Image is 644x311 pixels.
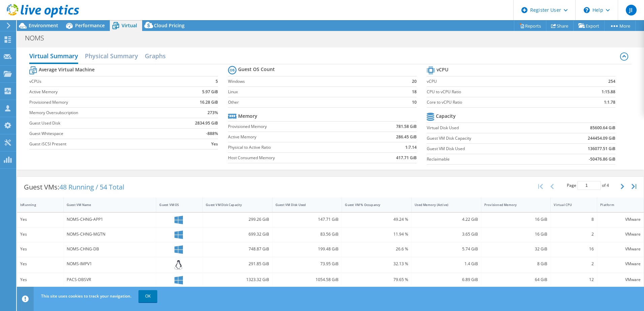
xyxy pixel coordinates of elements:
label: vCPUs [29,78,169,85]
b: 1:1.78 [604,99,615,106]
div: 5.74 GiB [415,245,478,253]
div: 299.26 GiB [206,216,269,223]
h2: Physical Summary [85,49,138,63]
b: -888% [206,130,218,137]
div: VMware [600,260,641,268]
label: Guest VM Disk Used [427,145,546,152]
div: 699.32 GiB [206,231,269,238]
div: Guest VM OS [159,203,191,207]
div: 199.48 GiB [276,245,339,253]
b: Yes [211,141,218,147]
label: Active Memory [29,89,169,95]
input: jump to page [577,181,601,190]
b: 136077.51 GiB [588,145,615,152]
div: 16 [554,245,594,253]
b: vCPU [437,66,448,73]
b: 2834.95 GiB [195,120,218,127]
div: 147.71 GiB [276,216,339,223]
a: Export [573,21,605,31]
div: 49.24 % [345,216,408,223]
div: 8 [554,216,594,223]
div: 32 GiB [484,245,548,253]
div: VMware [600,245,641,253]
label: Linux [228,89,399,95]
b: 5.97 GiB [202,89,218,95]
div: NOMS-CHNG-APP1 [67,216,153,223]
div: 16 GiB [484,231,548,238]
div: NOMS-CHNG-MGTN [67,231,153,238]
div: Provisioned Memory [484,203,540,207]
b: 85600.64 GiB [590,125,615,131]
div: Yes [20,231,60,238]
b: 5 [216,78,218,85]
label: Guest Used Disk [29,120,169,127]
div: PACS-DBSVR [67,276,153,283]
div: Virtual CPU [554,203,586,207]
div: 12 [554,276,594,283]
div: 2 [554,231,594,238]
label: Memory Oversubscription [29,109,169,116]
div: Guest VM Name [67,203,145,207]
div: 1323.32 GiB [206,276,269,283]
a: Share [546,21,574,31]
div: 3.65 GiB [415,231,478,238]
div: 16 GiB [484,216,548,223]
div: VMware [600,231,641,238]
span: Virtual [122,22,137,29]
b: Average Virtual Machine [39,66,95,73]
b: 20 [412,78,417,85]
div: VMware [600,216,641,223]
div: 6.89 GiB [415,276,478,283]
label: Physical to Active Ratio [228,144,362,151]
div: NOMS-IMPV1 [67,260,153,268]
b: 781.58 GiB [396,123,417,130]
div: 2 [554,260,594,268]
label: Guest Whitespace [29,130,169,137]
div: Yes [20,260,60,268]
b: 244454.09 GiB [588,135,615,142]
div: Yes [20,245,60,253]
b: 417.71 GiB [396,154,417,161]
h2: Virtual Summary [29,49,78,64]
span: Cloud Pricing [154,22,185,29]
a: More [604,21,636,31]
div: IsRunning [20,203,52,207]
label: Guest VM Disk Capacity [427,135,546,142]
label: Provisioned Memory [29,99,169,106]
b: 286.45 GiB [396,134,417,140]
a: OK [138,290,157,302]
label: Guest iSCSI Present [29,141,169,147]
div: Yes [20,216,60,223]
h2: Graphs [145,49,166,63]
label: Core to vCPU Ratio [427,99,566,106]
b: 1:15.88 [602,89,615,95]
label: Active Memory [228,134,362,140]
b: 16.28 GiB [200,99,218,106]
label: Host Consumed Memory [228,154,362,161]
div: 1.4 GiB [415,260,478,268]
label: Virtual Disk Used [427,125,546,131]
div: Guest VM % Occupancy [345,203,400,207]
span: This site uses cookies to track your navigation. [41,293,131,299]
label: vCPU [427,78,566,85]
b: Capacity [436,113,456,119]
div: 8 GiB [484,260,548,268]
span: 4 [607,182,609,188]
svg: \n [584,7,590,13]
label: Reclaimable [427,156,546,163]
div: 748.87 GiB [206,245,269,253]
div: 291.85 GiB [206,260,269,268]
span: Page of [567,181,609,190]
b: 273% [207,109,218,116]
div: Used Memory (Active) [415,203,470,207]
label: Other [228,99,399,106]
div: 11.94 % [345,231,408,238]
b: Memory [238,113,257,119]
div: 32.13 % [345,260,408,268]
span: 48 Running / 54 Total [59,182,124,192]
div: VMware [600,276,641,283]
span: Performance [75,22,105,29]
div: 79.65 % [345,276,408,283]
div: NOMS-CHNG-DB [67,245,153,253]
div: 64 GiB [484,276,548,283]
